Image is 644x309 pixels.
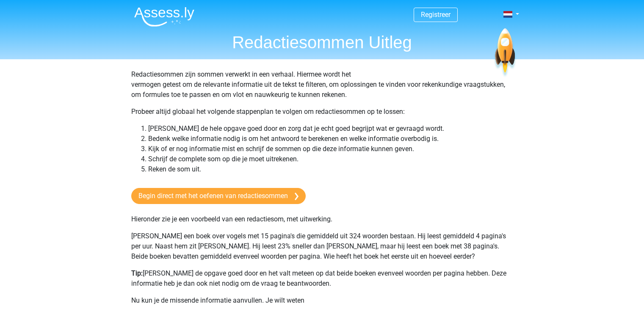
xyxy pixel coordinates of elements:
li: [PERSON_NAME] de hele opgave goed door en zorg dat je echt goed begrijpt wat er gevraagd wordt. [148,124,513,134]
p: Nu kun je de missende informatie aanvullen. Je wilt weten [131,295,513,306]
li: Schrijf de complete som op die je moet uitrekenen. [148,154,513,164]
h1: Redactiesommen Uitleg [127,32,517,52]
a: Begin direct met het oefenen van redactiesommen [131,188,306,204]
p: [PERSON_NAME] de opgave goed door en het valt meteen op dat beide boeken evenveel woorden per pag... [131,268,513,289]
li: Kijk of er nog informatie mist en schrijf de sommen op die deze informatie kunnen geven. [148,144,513,154]
img: spaceship.7d73109d6933.svg [493,28,517,78]
a: Registreer [421,11,451,19]
b: Tip: [131,269,143,277]
p: [PERSON_NAME] een boek over vogels met 15 pagina's die gemiddeld uit 324 woorden bestaan. Hij lee... [131,231,513,262]
li: Bedenk welke informatie nodig is om het antwoord te berekenen en welke informatie overbodig is. [148,134,513,144]
img: Assessly [134,7,194,27]
p: Probeer altijd globaal het volgende stappenplan te volgen om redactiesommen op te lossen: [131,107,513,117]
p: Redactiesommen zijn sommen verwerkt in een verhaal. Hiermee wordt het vermogen getest om de relev... [131,69,513,100]
img: arrow-right.e5bd35279c78.svg [295,193,299,200]
p: Hieronder zie je een voorbeeld van een redactiesom, met uitwerking. [131,214,513,224]
li: Reken de som uit. [148,164,513,174]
